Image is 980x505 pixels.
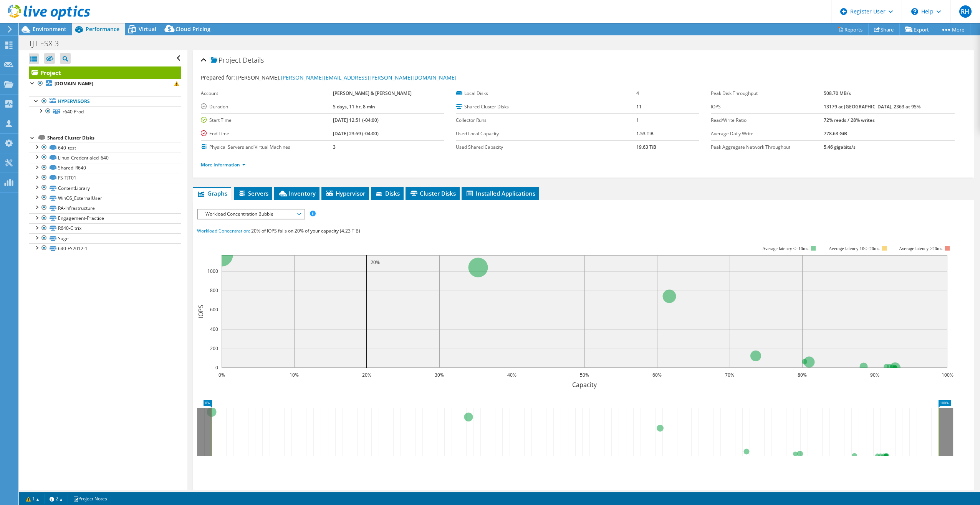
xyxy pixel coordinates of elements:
label: Local Disks [456,90,636,97]
b: [DATE] 23:59 (-04:00) [333,130,379,137]
h1: TJT ESX 3 [25,39,71,48]
span: RH [959,5,972,18]
text: Capacity [572,380,597,389]
text: 10% [290,372,299,378]
div: Shared Cluster Disks [47,133,181,143]
text: 0 [215,364,218,371]
b: 1 [636,117,639,123]
label: Collector Runs [456,116,636,124]
span: Servers [238,189,268,197]
svg: \n [911,8,918,15]
span: 20% of IOPS falls on 20% of your capacity (4.23 TiB) [251,228,360,234]
b: 778.63 GiB [824,130,847,137]
text: 200 [210,345,218,352]
a: Share [868,23,900,35]
label: Shared Cluster Disks [456,103,636,111]
span: Workload Concentration Bubble [202,209,300,219]
b: 72% reads / 28% writes [824,117,875,123]
b: 5.46 gigabits/s [824,144,856,150]
a: Linux_Credentialed_640 [29,153,181,163]
a: ContentLibrary [29,183,181,193]
label: Duration [201,103,333,111]
a: More [935,23,970,35]
label: Average Daily Write [711,130,823,138]
text: 400 [210,326,218,332]
text: 100% [941,372,953,378]
text: 60% [652,372,662,378]
a: 1 [21,494,45,503]
b: 11 [636,103,642,110]
text: 20% [362,372,371,378]
text: 1000 [207,268,218,274]
b: [PERSON_NAME] & [PERSON_NAME] [333,90,412,96]
span: Inventory [278,189,316,197]
b: 3 [333,144,336,150]
text: 80% [798,372,807,378]
label: Peak Aggregate Network Throughput [711,143,823,151]
span: Workload Concentration: [197,228,250,234]
text: 0% [218,372,225,378]
span: Cloud Pricing [175,25,210,33]
span: r640 Prod [63,108,84,115]
b: 1.53 TiB [636,130,654,137]
a: [PERSON_NAME][EMAIL_ADDRESS][PERSON_NAME][DOMAIN_NAME] [281,74,457,81]
a: 2 [44,494,68,503]
span: Disks [375,189,400,197]
a: 640_test [29,143,181,153]
span: Project [211,56,241,64]
b: 19.63 TiB [636,144,656,150]
a: WinOS_ExternalUser [29,193,181,203]
label: Prepared for: [201,74,235,81]
span: Virtual [139,25,156,33]
span: Hypervisor [325,189,365,197]
a: r640 Prod [29,106,181,116]
text: 40% [507,372,516,378]
a: R640-Citrix [29,223,181,233]
span: Performance [86,25,119,33]
label: Peak Disk Throughput [711,90,823,97]
label: Account [201,90,333,97]
span: Environment [33,25,66,33]
span: Details [243,55,264,65]
a: More Information [201,161,246,168]
a: Reports [832,23,869,35]
a: 640-FS2012-1 [29,243,181,253]
label: Start Time [201,116,333,124]
span: Installed Applications [465,189,535,197]
label: Used Local Capacity [456,130,636,138]
label: Physical Servers and Virtual Machines [201,143,333,151]
b: 13179 at [GEOGRAPHIC_DATA], 2363 at 95% [824,103,920,110]
label: Used Shared Capacity [456,143,636,151]
text: 50% [580,372,589,378]
span: [PERSON_NAME], [236,74,457,81]
tspan: Average latency 10<=20ms [829,246,879,251]
text: 90% [870,372,879,378]
a: Shared_R640 [29,163,181,173]
text: 20% [371,259,380,266]
b: [DOMAIN_NAME] [55,80,93,87]
a: Hypervisors [29,96,181,106]
span: Graphs [197,189,227,197]
text: 30% [435,372,444,378]
text: 600 [210,306,218,313]
b: 508.70 MB/s [824,90,851,96]
label: Read/Write Ratio [711,116,823,124]
text: 70% [725,372,734,378]
b: 4 [636,90,639,96]
b: 5 days, 11 hr, 8 min [333,103,375,110]
b: [DATE] 12:51 (-04:00) [333,117,379,123]
a: Sage [29,233,181,243]
a: Project Notes [68,494,113,503]
a: Project [29,66,181,79]
label: IOPS [711,103,823,111]
a: Engagement-Practice [29,213,181,223]
text: 800 [210,287,218,294]
a: Export [899,23,935,35]
text: Average latency >20ms [899,246,942,251]
a: FS-TJT01 [29,173,181,183]
a: RA-Infrastructure [29,203,181,213]
a: [DOMAIN_NAME] [29,79,181,89]
span: Cluster Disks [409,189,456,197]
label: End Time [201,130,333,138]
tspan: Average latency <=10ms [762,246,808,251]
